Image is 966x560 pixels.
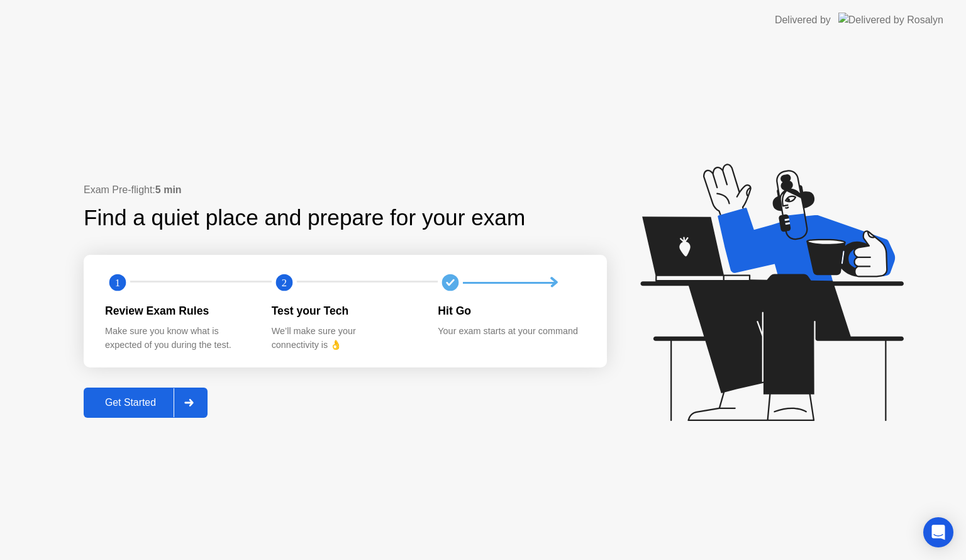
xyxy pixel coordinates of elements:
[105,303,252,319] div: Review Exam Rules
[115,277,120,289] text: 1
[923,517,953,547] div: Open Intercom Messenger
[84,388,208,418] button: Get Started
[155,184,182,195] b: 5 min
[282,277,287,289] text: 2
[87,397,174,408] div: Get Started
[775,13,831,28] div: Delivered by
[438,325,584,339] div: Your exam starts at your command
[438,303,584,319] div: Hit Go
[84,201,527,235] div: Find a quiet place and prepare for your exam
[838,13,943,27] img: Delivered by Rosalyn
[272,325,418,352] div: We’ll make sure your connectivity is 👌
[105,325,252,352] div: Make sure you know what is expected of you during the test.
[84,182,607,198] div: Exam Pre-flight:
[272,303,418,319] div: Test your Tech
